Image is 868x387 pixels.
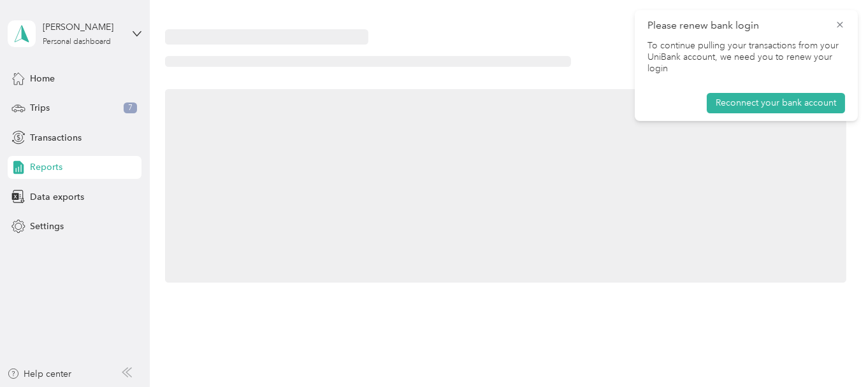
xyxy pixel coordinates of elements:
[30,101,50,115] span: Trips
[30,160,62,174] span: Reports
[647,40,845,75] p: To continue pulling your transactions from your UniBank account, we need you to renew your login
[30,131,82,144] span: Transactions
[124,102,137,114] span: 7
[43,20,122,34] div: [PERSON_NAME]
[647,18,826,34] p: Please renew bank login
[7,367,72,381] button: Help center
[30,72,55,85] span: Home
[797,316,868,387] iframe: Everlance-gr Chat Button Frame
[30,220,64,233] span: Settings
[43,38,111,46] div: Personal dashboard
[707,93,845,113] button: Reconnect your bank account
[30,190,84,204] span: Data exports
